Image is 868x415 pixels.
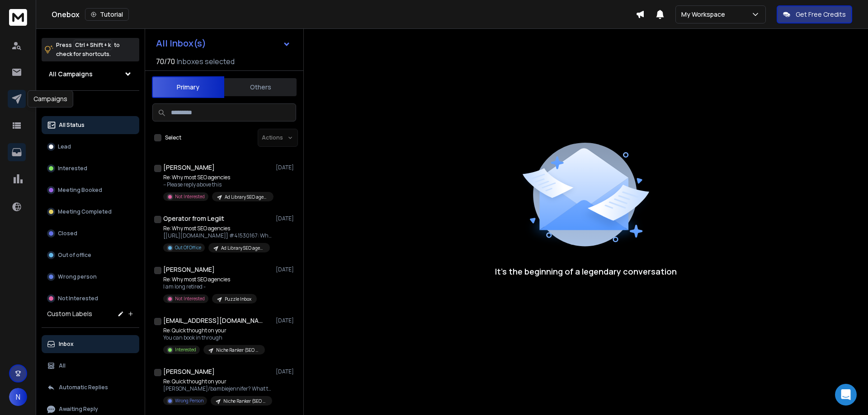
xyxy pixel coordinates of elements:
[74,40,112,50] span: Ctrl + Shift + k
[58,187,102,194] p: Meeting Booked
[42,224,139,242] button: Closed
[175,193,205,200] p: Not Interested
[42,116,139,134] button: All Status
[149,34,298,52] button: All Inbox(s)
[165,134,181,141] label: Select
[163,181,272,188] p: -- Please reply above this
[58,295,98,302] p: Not Interested
[175,346,196,353] p: Interested
[42,65,139,83] button: All Campaigns
[42,138,139,156] button: Lead
[9,388,27,406] button: N
[175,244,201,251] p: Out Of Office
[163,378,272,385] p: Re: Quick thought on your
[59,121,85,129] p: All Status
[276,164,296,171] p: [DATE]
[58,208,112,215] p: Meeting Completed
[47,309,92,318] h3: Custom Labels
[163,174,272,181] p: Re: Why most SEO agencies
[58,143,71,150] p: Lead
[163,283,257,290] p: I am long retired -
[156,39,206,48] h1: All Inbox(s)
[163,367,215,376] h1: [PERSON_NAME]
[58,273,97,280] p: Wrong person
[276,266,296,273] p: [DATE]
[59,340,74,348] p: Inbox
[163,327,265,334] p: Re: Quick thought on your
[156,56,175,67] span: 70 / 70
[177,56,235,67] h3: Inboxes selected
[58,230,77,237] p: Closed
[152,76,224,98] button: Primary
[175,397,203,404] p: Wrong Person
[42,203,139,221] button: Meeting Completed
[42,335,139,353] button: Inbox
[59,362,66,369] p: All
[223,398,267,405] p: Niche Ranker (SEO agencies)
[224,77,297,97] button: Others
[42,181,139,199] button: Meeting Booked
[163,276,257,283] p: Re: Why most SEO agencies
[163,385,272,392] p: [PERSON_NAME]/bambiejennifer? What the....? Best Regards,
[163,334,265,341] p: You can book in through
[276,317,296,324] p: [DATE]
[777,5,852,23] button: Get Free Credits
[163,316,263,325] h1: [EMAIL_ADDRESS][DOMAIN_NAME]
[42,246,139,264] button: Out of office
[225,194,268,201] p: Ad Library SEO agencies
[52,8,636,21] div: Onebox
[163,225,272,232] p: Re: Why most SEO agencies
[58,252,91,259] p: Out of office
[681,10,729,19] p: My Workspace
[216,347,259,354] p: Niche Ranker (SEO agencies)
[835,384,857,406] div: Open Intercom Messenger
[276,368,296,375] p: [DATE]
[163,265,215,274] h1: [PERSON_NAME]
[42,378,139,396] button: Automatic Replies
[276,215,296,222] p: [DATE]
[49,70,93,79] h1: All Campaigns
[495,265,677,278] p: It’s the beginning of a legendary conversation
[28,90,73,107] div: Campaigns
[42,268,139,286] button: Wrong person
[59,384,108,391] p: Automatic Replies
[42,159,139,177] button: Interested
[221,245,264,252] p: Ad Library SEO agencies
[163,232,272,239] p: [[URL][DOMAIN_NAME]] #41530167: Why most SEO agencies
[163,163,215,172] h1: [PERSON_NAME]
[42,289,139,308] button: Not Interested
[85,8,129,21] button: Tutorial
[56,41,120,59] p: Press to check for shortcuts.
[42,98,139,111] h3: Filters
[175,295,205,302] p: Not Interested
[796,10,846,19] p: Get Free Credits
[59,406,98,413] p: Awaiting Reply
[225,296,251,303] p: Puzzle Inbox
[42,357,139,375] button: All
[163,214,224,223] h1: Operator from Legiit
[58,165,87,172] p: Interested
